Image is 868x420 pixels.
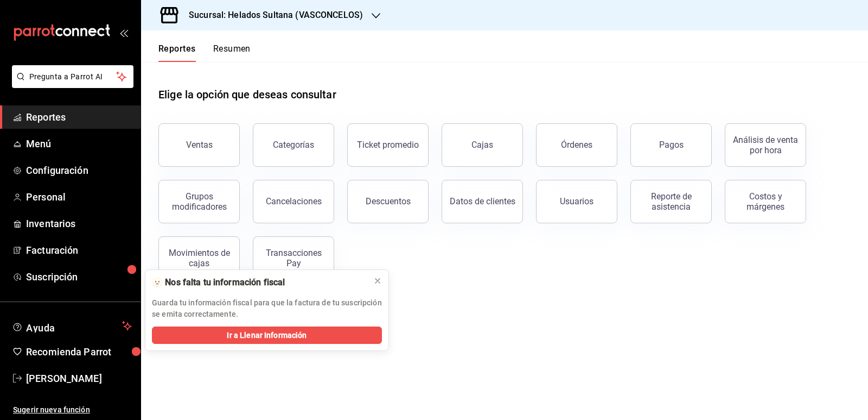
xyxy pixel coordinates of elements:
button: Resumen [213,43,251,62]
button: Reporte de asistencia [630,180,712,223]
div: Cajas [471,139,494,152]
button: Usuarios [536,180,617,223]
span: Configuración [26,163,132,178]
button: Reportes [158,43,196,62]
div: Datos de clientes [450,196,515,206]
h3: Sucursal: Helados Sultana (VASCONCELOS) [180,9,363,22]
span: Facturación [26,243,132,258]
a: Cajas [442,123,523,167]
span: Personal [26,190,132,204]
div: Ticket promedio [357,140,419,150]
div: Usuarios [560,196,593,206]
span: Reportes [26,110,132,124]
button: Grupos modificadores [158,180,240,223]
div: Pagos [659,140,684,150]
button: Datos de clientes [442,180,523,223]
h1: Elige la opción que deseas consultar [158,86,336,103]
button: Pregunta a Parrot AI [12,65,133,88]
div: Análisis de venta por hora [732,135,799,155]
button: Ir a Llenar Información [152,327,382,344]
div: Cancelaciones [266,196,322,206]
div: Movimientos de cajas [165,248,233,268]
span: Menú [26,136,132,151]
button: Descuentos [347,180,429,223]
button: Análisis de venta por hora [725,123,806,167]
span: Ir a Llenar Información [227,330,307,341]
button: Ticket promedio [347,123,429,167]
span: Inventarios [26,216,132,231]
div: Ventas [186,140,213,150]
div: Descuentos [366,196,411,206]
button: open_drawer_menu [119,28,128,37]
button: Costos y márgenes [725,180,806,223]
div: Órdenes [561,140,592,150]
span: Recomienda Parrot [26,344,132,359]
a: Pregunta a Parrot AI [8,79,133,90]
div: Costos y márgenes [732,191,799,212]
div: 🫥 Nos falta tu información fiscal [152,277,365,289]
button: Movimientos de cajas [158,236,240,280]
div: Reporte de asistencia [637,191,705,212]
div: Grupos modificadores [165,191,233,212]
span: Ayuda [26,319,118,333]
div: navigation tabs [158,43,251,62]
button: Cancelaciones [253,180,334,223]
button: Ventas [158,123,240,167]
button: Pagos [630,123,712,167]
p: Guarda tu información fiscal para que la factura de tu suscripción se emita correctamente. [152,297,382,320]
button: Órdenes [536,123,617,167]
span: [PERSON_NAME] [26,371,132,386]
span: Sugerir nueva función [13,404,132,416]
div: Categorías [273,140,314,150]
span: Suscripción [26,269,132,284]
button: Transacciones Pay [253,236,334,280]
span: Pregunta a Parrot AI [29,71,117,83]
button: Categorías [253,123,334,167]
div: Transacciones Pay [260,248,327,268]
